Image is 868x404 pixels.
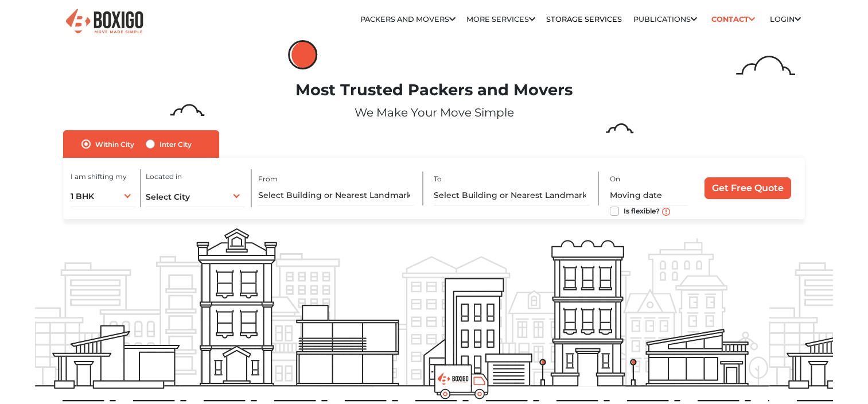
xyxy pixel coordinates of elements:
img: move_date_info [662,208,670,216]
span: 1 BHK [71,191,94,201]
p: We Make Your Move Simple [35,104,834,121]
input: Select Building or Nearest Landmark [258,185,413,205]
a: Storage Services [546,15,622,24]
a: Packers and Movers [360,15,456,24]
span: Select City [146,192,190,202]
label: Inter City [159,137,192,151]
img: Boxigo [64,7,145,36]
input: Select Building or Nearest Landmark [434,185,589,205]
label: To [434,174,442,184]
label: I am shifting my [71,172,127,182]
label: On [610,174,620,184]
a: More services [466,15,535,24]
label: Within City [95,137,134,151]
input: Get Free Quote [704,177,791,199]
h1: Most Trusted Packers and Movers [35,81,834,100]
label: From [258,174,278,184]
a: Publications [633,15,697,24]
img: boxigo_prackers_and_movers_truck [434,364,489,399]
a: Login [770,15,801,24]
label: Is flexible? [624,204,660,216]
label: Located in [146,172,182,182]
a: Contact [708,10,759,28]
input: Moving date [610,185,688,205]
